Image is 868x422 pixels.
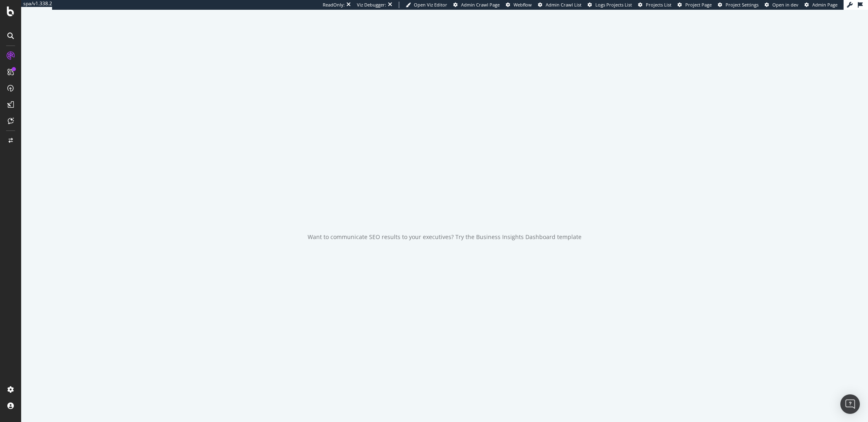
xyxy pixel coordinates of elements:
span: Project Page [685,2,712,8]
span: Open Viz Editor [414,2,447,8]
span: Admin Page [812,2,837,8]
span: Project Settings [726,2,759,8]
span: Logs Projects List [595,2,632,8]
div: Open Intercom Messenger [840,394,860,414]
span: Projects List [646,2,671,8]
a: Logs Projects List [588,2,632,8]
div: Viz Debugger: [357,2,386,8]
span: Webflow [514,2,532,8]
a: Admin Page [805,2,837,8]
span: Admin Crawl List [546,2,582,8]
a: Project Page [678,2,712,8]
div: ReadOnly: [323,2,345,8]
div: animation [415,191,474,220]
a: Project Settings [718,2,759,8]
a: Admin Crawl List [538,2,582,8]
a: Admin Crawl Page [453,2,500,8]
span: Open in dev [772,2,798,8]
div: Want to communicate SEO results to your executives? Try the Business Insights Dashboard template [308,233,582,241]
a: Open Viz Editor [406,2,447,8]
span: Admin Crawl Page [461,2,500,8]
a: Projects List [638,2,671,8]
a: Open in dev [765,2,798,8]
a: Webflow [506,2,532,8]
